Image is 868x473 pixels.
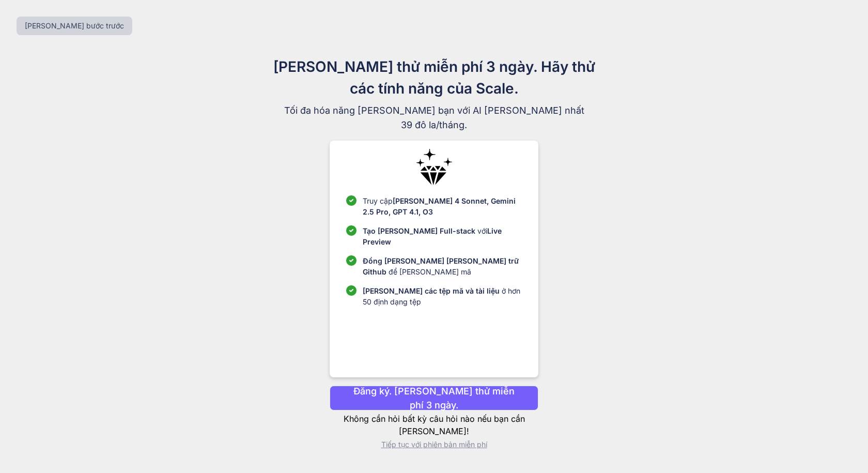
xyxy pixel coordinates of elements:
font: để [PERSON_NAME] mã [389,267,471,276]
font: [PERSON_NAME] các tệp mã và tài liệu [363,286,500,295]
img: danh sách kiểm tra [346,225,357,236]
font: với [477,226,487,235]
font: [PERSON_NAME] 4 Sonnet, Gemini 2.5 Pro, GPT 4.1, O3 [363,196,516,216]
font: Đồng [PERSON_NAME] [PERSON_NAME] trữ Github [363,256,519,276]
button: Đăng ký. [PERSON_NAME] thử miễn phí 3 ngày. [330,386,538,410]
font: Tạo [PERSON_NAME] Full-stack [363,226,475,235]
font: [PERSON_NAME] bước trước [25,21,124,30]
font: Đăng ký. [PERSON_NAME] thử miễn phí 3 ngày. [353,386,515,410]
font: Không cần hỏi bất kỳ câu hỏi nào nếu bạn cần [PERSON_NAME]! [344,414,525,436]
font: Tối đa hóa năng [PERSON_NAME] bạn với AI [PERSON_NAME] nhất [284,105,584,116]
img: danh sách kiểm tra [346,285,357,296]
font: Truy cập [363,196,393,205]
img: danh sách kiểm tra [346,255,357,266]
font: Tiếp tục với phiên bản miễn phí [381,440,487,449]
button: [PERSON_NAME] bước trước [17,17,132,35]
img: danh sách kiểm tra [346,195,357,206]
font: 39 đô la/tháng. [401,119,467,130]
font: [PERSON_NAME] thử miễn phí 3 ngày. Hãy thử các tính năng của Scale. [273,58,595,97]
